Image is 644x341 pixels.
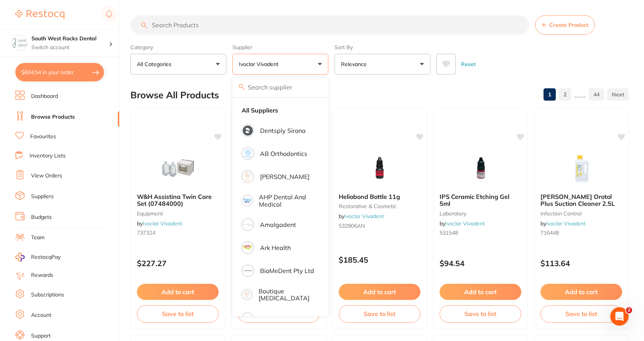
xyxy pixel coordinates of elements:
[559,87,571,102] a: 2
[137,220,182,227] span: by
[445,220,485,227] a: Ivoclar Vivadent
[540,229,559,236] span: 716448
[260,244,291,251] p: Ark Health
[334,44,430,51] label: Sort By
[137,193,219,207] b: W&H Assistina Twin Care Set (07484000)
[12,35,27,51] img: South West Rocks Dental
[31,291,64,299] a: Subscriptions
[610,307,629,326] iframe: Intercom live chat
[440,193,521,207] b: IPS Ceramic Etching Gel 5ml
[31,93,58,100] a: Dashboard
[440,220,485,227] span: by
[31,214,52,221] a: Budgets
[339,222,365,229] span: 532906AN
[540,284,622,300] button: Add to cart
[456,149,506,187] img: IPS Ceramic Etching Gel 5ml
[540,220,586,227] span: by
[440,193,509,207] span: IPS Ceramic Etching Gel 5ml
[339,213,384,220] span: by
[540,193,615,207] span: [PERSON_NAME] Orotol Plus Suction Cleaner 2.5L
[31,234,44,242] a: Team
[232,44,328,51] label: Supplier
[243,172,253,182] img: Adam Dental
[440,305,521,322] button: Save to list
[589,87,604,102] a: 44
[626,307,632,313] span: 2
[31,172,62,180] a: View Orders
[31,253,61,261] span: RestocqPay
[31,332,51,340] a: Support
[440,259,521,268] p: $94.54
[15,10,64,19] img: Restocq Logo
[260,267,314,274] p: BioMeDent Pty Ltd
[260,173,310,180] p: [PERSON_NAME]
[15,63,104,81] button: $604.54 in your order
[15,253,25,262] img: RestocqPay
[260,315,301,322] p: Critical Dental
[355,149,405,187] img: Heliobond Bottle 11g
[440,210,521,217] small: laboratory
[137,259,219,268] p: $227.27
[31,311,51,319] a: Account
[243,220,253,230] img: Amalgadent
[260,221,296,228] p: Amalgadent
[243,243,253,253] img: Ark Health
[243,126,253,136] img: Dentsply Sirona
[15,6,64,23] a: Restocq Logo
[137,229,155,236] span: 737324
[243,314,253,324] img: Critical Dental
[243,149,253,159] img: AB Orthodontics
[544,87,556,102] a: 1
[31,271,53,279] a: Rewards
[440,229,458,236] span: 531548
[259,194,315,208] p: AHP Dental and Medical
[137,284,219,300] button: Add to cart
[137,193,212,207] span: W&H Assistina Twin Care Set (07484000)
[260,127,306,134] p: Dentsply Sirona
[243,266,253,276] img: BioMeDent Pty Ltd
[334,54,430,74] button: Relevance
[243,196,252,205] img: AHP Dental and Medical
[242,107,278,114] strong: All Suppliers
[339,193,420,200] b: Heliobond Bottle 11g
[239,60,282,68] p: Ivoclar Vivadent
[440,284,521,300] button: Add to cart
[137,210,219,217] small: equipment
[259,288,315,302] p: Boutique [MEDICAL_DATA]
[30,133,56,141] a: Favourites
[341,60,370,68] p: Relevance
[130,44,226,51] label: Category
[243,291,251,299] img: Boutique Whitening
[31,193,54,200] a: Suppliers
[535,15,595,35] button: Create Product
[459,54,478,74] button: Reset
[130,90,219,101] h2: Browse All Products
[339,193,400,200] span: Heliobond Bottle 11g
[339,284,420,300] button: Add to cart
[236,102,325,118] li: Clear selection
[30,152,66,160] a: Inventory Lists
[557,149,606,187] img: Durr Orotol Plus Suction Cleaner 2.5L
[31,113,75,121] a: Browse Products
[31,44,109,51] p: Switch account
[339,305,420,322] button: Save to list
[339,203,420,209] small: restorative & cosmetic
[15,253,61,262] a: RestocqPay
[130,54,226,74] button: All Categories
[232,54,328,74] button: Ivoclar Vivadent
[549,22,588,28] span: Create Product
[153,149,203,187] img: W&H Assistina Twin Care Set (07484000)
[339,255,420,264] p: $185.45
[137,60,175,68] p: All Categories
[130,15,529,35] input: Search Products
[574,90,586,99] p: ......
[143,220,182,227] a: Ivoclar Vivadent
[260,150,307,157] p: AB Orthodontics
[540,210,622,217] small: infection control
[232,78,328,97] input: Search supplier
[540,193,622,207] b: Durr Orotol Plus Suction Cleaner 2.5L
[344,213,384,220] a: Ivoclar Vivadent
[137,305,219,322] button: Save to list
[31,35,109,43] h4: South West Rocks Dental
[540,305,622,322] button: Save to list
